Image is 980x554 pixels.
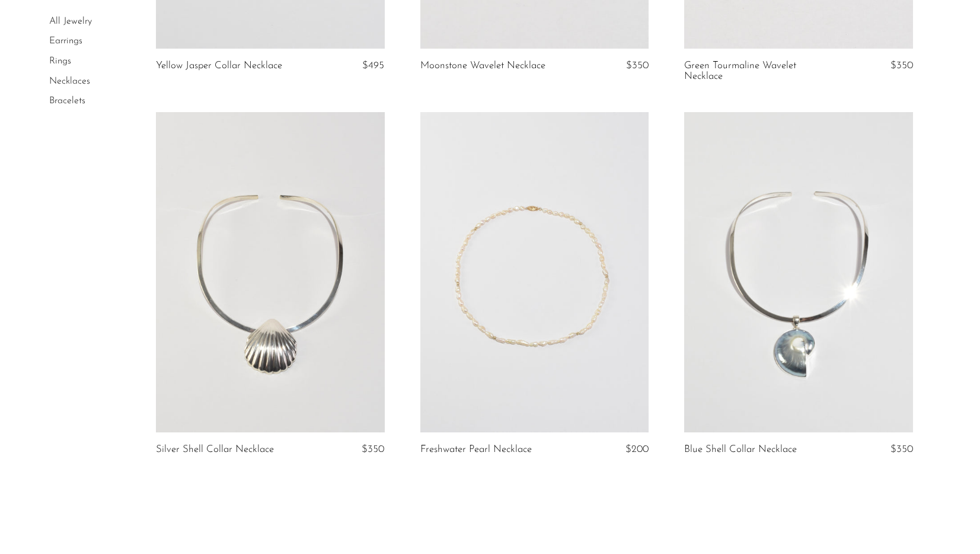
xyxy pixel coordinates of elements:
a: All Jewelry [49,17,92,26]
a: Necklaces [49,77,90,86]
a: Moonstone Wavelet Necklace [420,61,545,71]
span: $350 [626,61,649,71]
a: Blue Shell Collar Necklace [684,444,797,455]
a: Rings [49,56,71,66]
span: $350 [890,61,913,71]
span: $350 [362,444,384,454]
a: Freshwater Pearl Necklace [420,444,532,455]
span: $350 [890,444,913,454]
a: Earrings [49,37,82,46]
a: Silver Shell Collar Necklace [156,444,274,455]
a: Yellow Jasper Collar Necklace [156,61,282,71]
a: Green Tourmaline Wavelet Necklace [684,61,837,82]
span: $495 [362,61,384,71]
span: $200 [625,444,649,454]
a: Bracelets [49,96,85,106]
